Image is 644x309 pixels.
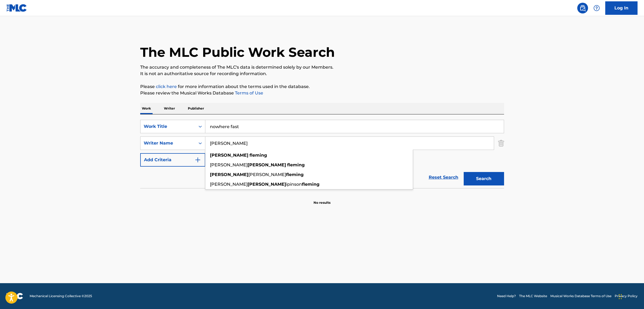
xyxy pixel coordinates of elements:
[210,153,248,158] strong: [PERSON_NAME]
[140,83,504,90] p: Please for more information about the terms used in the database.
[156,84,177,89] a: click here
[140,90,504,96] p: Please review the Musical Works Database
[140,103,153,114] p: Work
[195,157,201,163] img: 9d2ae6d4665cec9f34b9.svg
[140,64,504,71] p: The accuracy and completeness of The MLC's data is determined solely by our Members.
[591,3,602,13] div: Help
[550,294,611,299] a: Musical Works Database Terms of Use
[140,71,504,77] p: It is not an authoritative source for recording information.
[249,153,267,158] strong: fleming
[140,44,335,60] h1: The MLC Public Work Search
[6,293,23,299] img: logo
[6,4,27,12] img: MLC Logo
[186,103,206,114] p: Publisher
[464,172,504,185] button: Search
[162,103,177,114] p: Writer
[140,153,205,167] button: Add Criteria
[426,171,461,183] a: Reset Search
[287,162,305,167] strong: fleming
[617,283,644,309] iframe: Chat Widget
[286,172,304,177] strong: fleming
[593,5,600,11] img: help
[144,140,192,146] div: Writer Name
[605,1,638,15] a: Log In
[144,123,192,130] div: Work Title
[210,162,248,167] span: [PERSON_NAME]
[497,294,516,299] a: Need Help?
[577,3,588,13] a: Public Search
[248,162,286,167] strong: [PERSON_NAME]
[314,194,330,205] p: No results
[248,182,286,187] strong: [PERSON_NAME]
[210,172,248,177] strong: [PERSON_NAME]
[579,5,586,11] img: search
[286,182,302,187] span: ipinson
[30,294,92,299] span: Mechanical Licensing Collective © 2025
[619,289,622,305] div: Drag
[519,294,547,299] a: The MLC Website
[615,294,638,299] a: Privacy Policy
[498,136,504,150] img: Delete Criterion
[234,90,263,96] a: Terms of Use
[210,182,248,187] span: [PERSON_NAME]
[140,120,504,188] form: Search Form
[302,182,319,187] strong: fleming
[248,172,286,177] span: [PERSON_NAME]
